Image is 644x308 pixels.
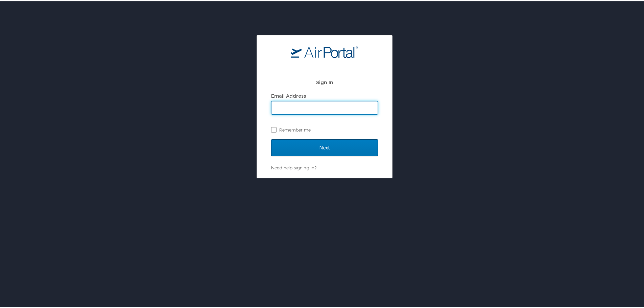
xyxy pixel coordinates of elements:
h2: Sign In [271,77,378,85]
label: Email Address [271,92,306,97]
label: Remember me [271,123,378,134]
a: Need help signing in? [271,164,316,169]
img: logo [291,44,358,56]
input: Next [271,138,378,155]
